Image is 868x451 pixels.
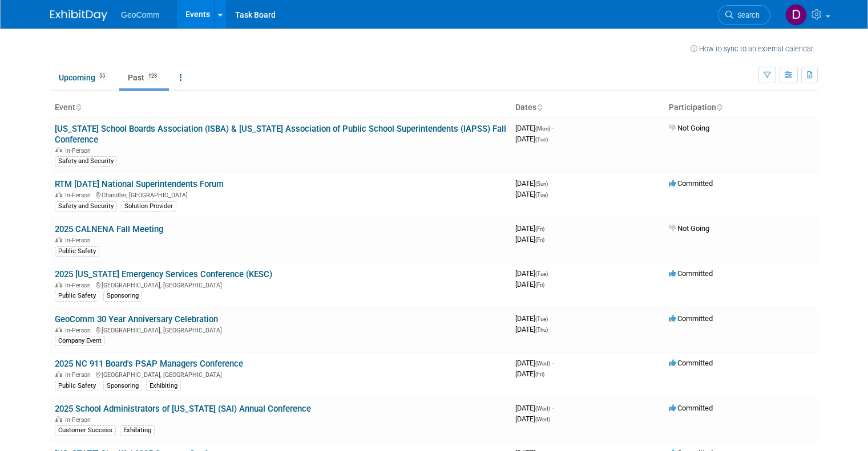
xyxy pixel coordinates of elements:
[96,72,108,80] span: 55
[535,416,550,422] span: (Wed)
[535,282,544,288] span: (Fri)
[50,98,511,117] th: Event
[515,415,550,423] span: [DATE]
[535,316,548,322] span: (Tue)
[535,237,544,243] span: (Fri)
[535,136,548,143] span: (Tue)
[515,124,554,132] span: [DATE]
[65,282,94,289] span: In-Person
[535,125,550,132] span: (Mon)
[669,404,713,412] span: Committed
[785,4,807,26] img: Dallas Johnson
[55,369,506,379] div: [GEOGRAPHIC_DATA], [GEOGRAPHIC_DATA]
[146,381,181,391] div: Exhibiting
[121,201,176,212] div: Solution Provider
[65,371,94,379] span: In-Person
[55,179,224,189] a: RTM [DATE] National Superintendents Forum
[515,179,551,188] span: [DATE]
[119,67,169,88] a: Past123
[55,192,62,197] img: In-Person Event
[535,192,548,198] span: (Tue)
[65,237,94,244] span: In-Person
[691,44,818,53] a: How to sync to an external calendar...
[55,314,218,324] a: GeoComm 30 Year Anniversary Celebration
[669,314,713,323] span: Committed
[55,371,62,377] img: In-Person Event
[669,224,709,233] span: Not Going
[550,314,551,323] span: -
[55,327,62,332] img: In-Person Event
[535,181,548,187] span: (Sun)
[55,280,506,289] div: [GEOGRAPHIC_DATA], [GEOGRAPHIC_DATA]
[55,147,62,153] img: In-Person Event
[103,291,142,301] div: Sponsoring
[515,314,551,323] span: [DATE]
[716,103,722,112] a: Sort by Participation Type
[55,156,117,166] div: Safety and Security
[75,103,81,112] a: Sort by Event Name
[718,5,770,25] a: Search
[550,269,551,278] span: -
[669,179,713,188] span: Committed
[120,425,155,436] div: Exhibiting
[535,327,548,333] span: (Thu)
[515,224,548,233] span: [DATE]
[145,72,160,80] span: 123
[55,269,272,279] a: 2025 [US_STATE] Emergency Services Conference (KESC)
[515,280,544,289] span: [DATE]
[55,404,311,414] a: 2025 School Administrators of [US_STATE] (SAI) Annual Conference
[535,360,550,367] span: (Wed)
[515,235,544,243] span: [DATE]
[55,291,99,301] div: Public Safety
[121,10,160,19] span: GeoComm
[55,416,62,422] img: In-Person Event
[664,98,818,117] th: Participation
[515,404,554,412] span: [DATE]
[55,381,99,391] div: Public Safety
[669,124,709,132] span: Not Going
[552,359,554,367] span: -
[535,371,544,377] span: (Fri)
[55,325,506,334] div: [GEOGRAPHIC_DATA], [GEOGRAPHIC_DATA]
[536,103,542,112] a: Sort by Start Date
[65,327,94,334] span: In-Person
[65,147,94,155] span: In-Person
[50,10,107,21] img: ExhibitDay
[55,336,105,346] div: Company Event
[535,226,544,232] span: (Fri)
[515,359,554,367] span: [DATE]
[55,201,117,212] div: Safety and Security
[55,124,506,145] a: [US_STATE] School Boards Association (ISBA) & [US_STATE] Association of Public School Superintend...
[65,416,94,424] span: In-Person
[552,404,554,412] span: -
[103,381,142,391] div: Sponsoring
[511,98,664,117] th: Dates
[733,11,760,19] span: Search
[515,369,544,378] span: [DATE]
[535,271,548,277] span: (Tue)
[55,246,99,257] div: Public Safety
[669,359,713,367] span: Committed
[550,179,551,188] span: -
[55,425,116,436] div: Customer Success
[55,282,62,287] img: In-Person Event
[50,67,117,88] a: Upcoming55
[546,224,548,233] span: -
[552,124,554,132] span: -
[515,325,548,334] span: [DATE]
[669,269,713,278] span: Committed
[515,190,548,198] span: [DATE]
[515,269,551,278] span: [DATE]
[65,192,94,199] span: In-Person
[535,405,550,412] span: (Wed)
[55,359,243,369] a: 2025 NC 911 Board's PSAP Managers Conference
[55,224,163,234] a: 2025 CALNENA Fall Meeting
[55,190,506,199] div: Chandler, [GEOGRAPHIC_DATA]
[55,237,62,242] img: In-Person Event
[515,135,548,143] span: [DATE]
